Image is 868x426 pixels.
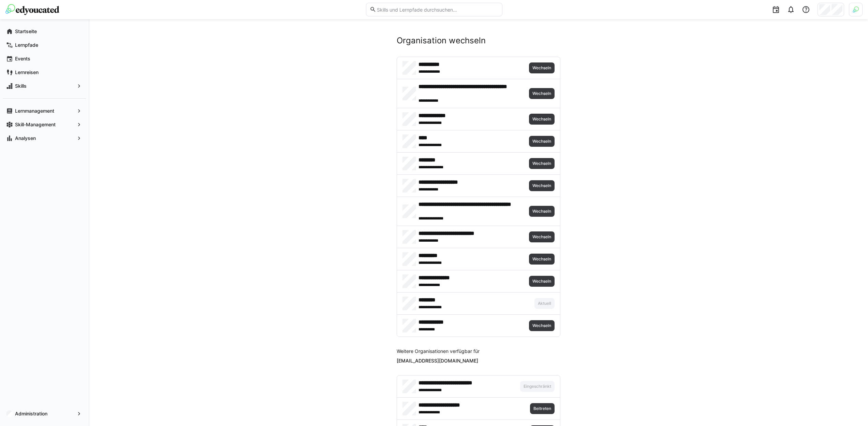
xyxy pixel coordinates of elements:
[529,180,555,191] button: Wechseln
[529,320,555,331] button: Wechseln
[532,139,552,144] span: Wechseln
[533,406,552,411] span: Beitreten
[529,114,555,125] button: Wechseln
[529,231,555,242] button: Wechseln
[532,323,552,328] span: Wechseln
[534,298,555,309] button: Aktuell
[529,62,555,73] button: Wechseln
[529,136,555,147] button: Wechseln
[529,88,555,99] button: Wechseln
[537,301,552,306] span: Aktuell
[532,279,552,284] span: Wechseln
[532,91,552,96] span: Wechseln
[532,116,552,122] span: Wechseln
[397,35,560,46] h2: Organisation wechseln
[529,158,555,169] button: Wechseln
[529,276,555,287] button: Wechseln
[529,206,555,217] button: Wechseln
[397,357,560,364] p: [EMAIL_ADDRESS][DOMAIN_NAME]
[529,254,555,265] button: Wechseln
[397,348,560,355] p: Weitere Organisationen verfügbar für
[532,234,552,240] span: Wechseln
[376,6,498,13] input: Skills und Lernpfade durchsuchen…
[532,161,552,166] span: Wechseln
[530,403,555,414] button: Beitreten
[520,381,555,392] button: Eingeschränkt
[532,183,552,188] span: Wechseln
[532,209,552,214] span: Wechseln
[532,65,552,71] span: Wechseln
[532,256,552,262] span: Wechseln
[523,384,552,389] span: Eingeschränkt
